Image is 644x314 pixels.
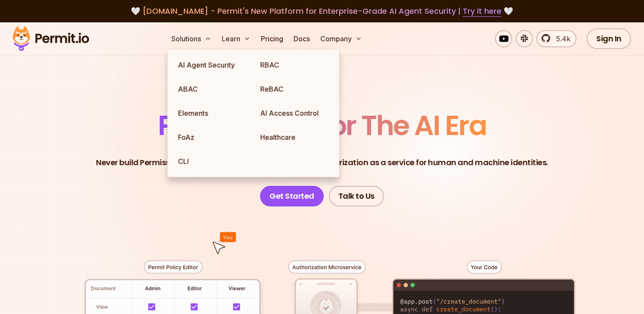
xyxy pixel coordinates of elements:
a: ABAC [171,77,254,101]
button: Company [317,30,365,47]
a: AI Agent Security [171,53,254,77]
a: Get Started [260,186,324,206]
p: Never build Permissions again. Zero-latency fine-grained authorization as a service for human and... [96,157,548,169]
a: 5.4k [536,30,576,47]
a: Docs [290,30,313,47]
a: Healthcare [254,125,336,149]
a: Elements [171,101,254,125]
a: Sign In [587,28,631,49]
span: 5.4k [551,34,570,44]
img: Permit logo [9,24,93,53]
a: Talk to Us [329,186,384,206]
a: Try it here [463,6,502,17]
span: Permissions for The AI Era [158,106,486,145]
span: [DOMAIN_NAME] - Permit's New Platform for Enterprise-Grade AI Agent Security | [142,6,502,16]
a: ReBAC [254,77,336,101]
div: 🤍 🤍 [21,5,623,17]
a: RBAC [254,53,336,77]
button: Learn [218,30,254,47]
a: Pricing [257,30,287,47]
button: Solutions [168,30,215,47]
a: FoAz [171,125,254,149]
a: CLI [171,149,254,173]
a: AI Access Control [254,101,336,125]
